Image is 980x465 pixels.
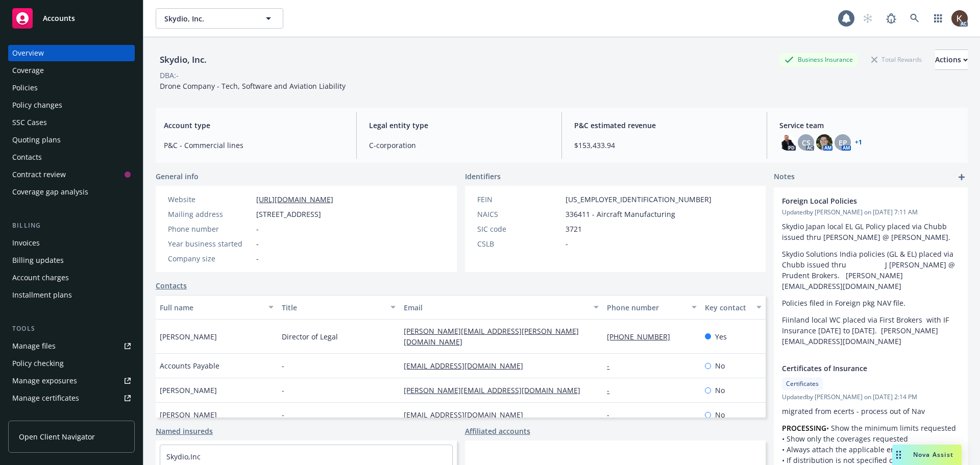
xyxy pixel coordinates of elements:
span: P&C - Commercial lines [164,140,344,151]
span: [PERSON_NAME] [160,409,217,420]
span: C-corporation [369,140,549,151]
span: No [715,385,725,396]
div: Contacts [12,149,42,165]
a: Manage claims [8,407,135,424]
span: Skydio, Inc. [164,13,253,24]
span: [US_EMPLOYER_IDENTIFICATION_NUMBER] [566,194,712,205]
span: No [715,409,725,420]
a: Named insureds [156,426,213,436]
a: add [955,171,968,183]
a: - [607,385,618,395]
a: Manage files [8,338,135,354]
span: [STREET_ADDRESS] [256,209,321,219]
span: Legal entity type [369,120,549,131]
p: Skydio Solutions India policies (GL & EL) placed via Chubb issued thru J [PERSON_NAME] @ Prudent ... [782,249,960,291]
div: FEIN [477,194,561,205]
div: Coverage gap analysis [12,184,88,200]
a: Contacts [8,149,135,165]
span: Notes [774,171,795,183]
button: Actions [935,50,968,70]
a: Quoting plans [8,132,135,148]
span: - [256,224,259,234]
a: Coverage gap analysis [8,184,135,200]
div: Foreign Local PoliciesUpdatedby [PERSON_NAME] on [DATE] 7:11 AMSkydio Japan local EL GL Policy pl... [774,187,968,355]
a: Manage certificates [8,390,135,406]
a: Report a Bug [881,8,901,29]
div: Skydio, Inc. [156,53,211,66]
div: Company size [168,253,252,264]
span: 3721 [566,224,582,234]
div: Policies [12,80,38,96]
span: Accounts Payable [160,360,219,371]
span: Updated by [PERSON_NAME] on [DATE] 7:11 AM [782,208,960,217]
div: Overview [12,45,44,61]
div: Website [168,194,252,205]
a: [PHONE_NUMBER] [607,332,678,341]
a: [PERSON_NAME][EMAIL_ADDRESS][DOMAIN_NAME] [404,385,589,395]
a: - [607,361,618,371]
div: Tools [8,324,135,334]
div: CSLB [477,238,561,249]
p: migrated from ecerts - process out of Nav [782,406,960,417]
span: Identifiers [465,171,501,182]
span: CS [802,137,811,148]
div: Title [282,302,384,313]
strong: PROCESSING [782,423,826,433]
div: Drag to move [892,445,905,465]
a: Affiliated accounts [465,426,530,436]
div: Year business started [168,238,252,249]
span: No [715,360,725,371]
span: Accounts [43,14,75,22]
a: Invoices [8,235,135,251]
button: Phone number [603,295,700,320]
div: SSC Cases [12,114,47,131]
div: Policy checking [12,355,64,372]
div: Email [404,302,587,313]
div: Billing [8,221,135,231]
button: Nova Assist [892,445,962,465]
p: Policies filed in Foreign pkg NAV file. [782,298,960,308]
a: Policy changes [8,97,135,113]
a: [EMAIL_ADDRESS][DOMAIN_NAME] [404,361,531,371]
p: Fiinland local WC placed via First Brokers with IF Insurance [DATE] to [DATE]. [PERSON_NAME][EMAI... [782,314,960,347]
button: Title [278,295,400,320]
div: Quoting plans [12,132,61,148]
span: Director of Legal [282,331,338,342]
span: Account type [164,120,344,131]
img: photo [816,134,832,151]
a: Skydio,Inc [166,452,201,461]
div: Manage files [12,338,56,354]
button: Key contact [701,295,766,320]
span: General info [156,171,199,182]
span: [PERSON_NAME] [160,331,217,342]
a: Policies [8,80,135,96]
div: NAICS [477,209,561,219]
a: Contacts [156,280,187,291]
span: Open Client Navigator [19,431,95,442]
span: Certificates of Insurance [782,363,933,374]
div: Policy changes [12,97,62,113]
img: photo [779,134,796,151]
div: Key contact [705,302,750,313]
button: Full name [156,295,278,320]
a: Coverage [8,62,135,79]
div: Full name [160,302,262,313]
a: Manage exposures [8,373,135,389]
a: Billing updates [8,252,135,268]
span: Drone Company - Tech, Software and Aviation Liability [160,81,346,91]
span: - [282,360,284,371]
span: P&C estimated revenue [574,120,754,131]
div: Business Insurance [779,53,858,66]
a: [PERSON_NAME][EMAIL_ADDRESS][PERSON_NAME][DOMAIN_NAME] [404,326,579,347]
span: Updated by [PERSON_NAME] on [DATE] 2:14 PM [782,393,960,402]
a: Account charges [8,270,135,286]
div: Account charges [12,270,69,286]
span: - [282,385,284,396]
div: Phone number [168,224,252,234]
div: Total Rewards [866,53,927,66]
span: [PERSON_NAME] [160,385,217,396]
button: Email [400,295,603,320]
div: SIC code [477,224,561,234]
span: - [282,409,284,420]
